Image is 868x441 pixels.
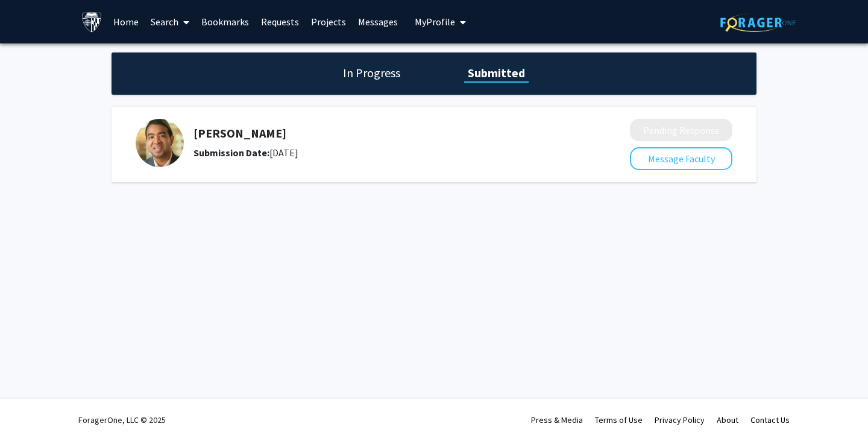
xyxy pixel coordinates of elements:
b: Submission Date: [193,147,269,159]
a: Projects [305,1,352,43]
h1: Submitted [464,65,529,81]
a: Contact Us [750,414,790,425]
span: My Profile [415,16,455,28]
h1: In Progress [339,65,404,81]
img: Johns Hopkins University Logo [81,11,102,33]
a: Message Faculty [630,153,732,165]
a: Terms of Use [595,414,643,425]
img: Profile Picture [136,119,184,167]
a: Privacy Policy [655,414,705,425]
a: Requests [255,1,305,43]
a: Search [145,1,195,43]
iframe: Chat [9,387,51,432]
button: Message Faculty [630,147,732,170]
h5: [PERSON_NAME] [193,126,566,141]
div: ForagerOne, LLC © 2025 [78,399,166,441]
a: Home [107,1,145,43]
button: Pending Response [630,119,732,141]
a: Messages [352,1,404,43]
img: ForagerOne Logo [720,13,796,32]
div: [DATE] [193,145,566,160]
a: About [717,414,738,425]
a: Bookmarks [195,1,255,43]
a: Press & Media [531,414,583,425]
